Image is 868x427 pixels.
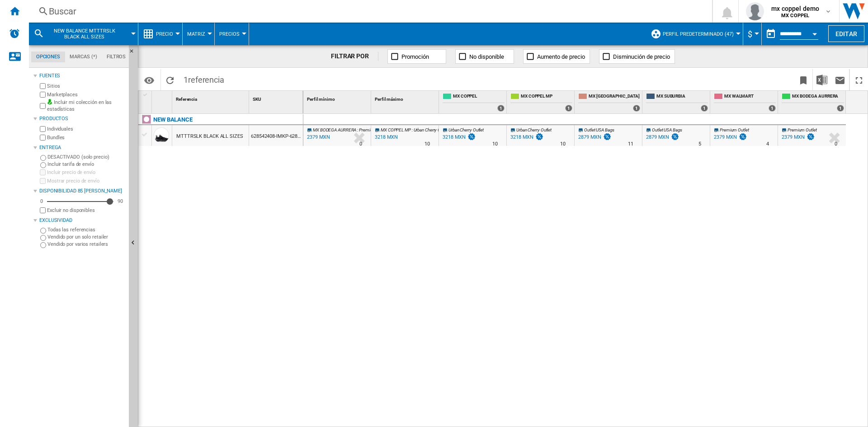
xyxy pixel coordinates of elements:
[251,91,303,105] div: SKU Sort None
[720,127,749,132] span: Premium Outlet
[357,127,388,132] span: : Premium Outlet
[516,127,552,132] span: Urban Cherry Outlet
[794,69,812,90] button: Marcar este reporte
[115,198,125,205] div: 90
[38,198,45,205] div: 0
[577,133,612,142] div: 2879 MXN
[47,197,113,206] md-slider: Disponibilidad
[102,52,131,62] md-tab-item: Filtros
[425,140,430,149] div: Tiempo de entrega : 10 días
[47,169,125,176] label: Incluir precio de envío
[40,242,46,248] input: Vendido por varios retailers
[156,31,173,37] span: Precio
[179,69,229,88] span: 1
[176,97,197,102] span: Referencia
[47,126,125,132] label: Individuales
[782,134,805,140] div: 2379 MXN
[40,126,46,132] input: Individuales
[306,133,330,142] div: Última actualización : miércoles, 17 de septiembre de 2025 8:58
[40,100,46,112] input: Incluir mi colección en las estadísticas
[47,134,125,141] label: Bundles
[47,161,125,168] label: Incluir tarifa de envío
[663,23,738,45] button: Perfil predeterminado (47)
[633,105,640,112] div: 1 offers sold by MX LIVERPOOL
[492,140,498,149] div: Tiempo de entrega : 10 días
[497,105,505,112] div: 1 offers sold by MX COPPEL
[652,127,682,132] span: Outlet USA Bags
[613,53,670,60] span: Disminución de precio
[153,114,193,125] div: Haga clic para filtrar por esa marca
[698,140,701,149] div: Tiempo de entrega : 5 días
[47,241,125,248] label: Vendido por varios retailers
[850,69,868,90] button: Maximizar
[219,31,240,37] span: Precios
[40,162,46,168] input: Incluir tarifa de envío
[663,31,734,37] span: Perfil predeterminado (47)
[589,93,640,101] span: MX [GEOGRAPHIC_DATA]
[743,23,762,45] md-menu: Currency
[835,140,837,149] div: Tiempo de entrega : 0 día
[748,23,757,45] button: $
[305,91,371,105] div: Perfil mínimo Sort None
[603,133,612,141] img: promotionV3.png
[771,4,819,13] span: mx coppel demo
[746,2,764,20] img: profile.jpg
[187,31,205,37] span: Matriz
[537,53,585,60] span: Aumento de precio
[441,91,506,113] div: MX COPPEL 1 offers sold by MX COPPEL
[174,91,249,105] div: Referencia Sort None
[253,97,261,102] span: SKU
[219,23,244,45] button: Precios
[813,69,831,90] button: Descargar en Excel
[401,53,429,60] span: Promoción
[48,28,121,40] span: NEW BALANCE MTTTRSLK BLACK ALL SIZES
[161,69,179,90] button: Recargar
[807,24,823,41] button: Open calendar
[359,140,362,149] div: Tiempo de entrega : 0 día
[154,91,172,105] div: Sort None
[769,105,776,112] div: 1 offers sold by MX WALMART
[792,93,844,101] span: MX BODEGA AURRERA
[187,23,210,45] div: Matriz
[712,133,747,142] div: 2379 MXN
[39,188,125,195] div: Disponibilidad 85 [PERSON_NAME]
[331,52,378,61] div: FILTRAR POR
[780,91,846,113] div: MX BODEGA AURRERA 1 offers sold by MX BODEGA AURRERA
[644,91,710,113] div: MX SUBURBIA 1 offers sold by MX SUBURBIA
[453,93,505,101] span: MX COPPEL
[40,92,46,98] input: Marketplaces
[467,133,476,141] img: promotionV3.png
[373,91,439,105] div: Sort None
[576,91,642,113] div: MX [GEOGRAPHIC_DATA] 1 offers sold by MX LIVERPOOL
[65,52,102,62] md-tab-item: Marcas (*)
[560,140,566,149] div: Tiempo de entrega : 10 días
[47,154,125,160] label: DESACTIVADO (solo precio)
[47,207,125,214] label: Excluir no disponibles
[375,97,403,102] span: Perfil máximo
[816,75,827,85] img: excel-24x24.png
[305,91,371,105] div: Sort None
[39,144,125,151] div: Entrega
[455,49,514,64] button: No disponible
[40,228,46,234] input: Todas las referencias
[249,125,303,146] div: 628542408-IMKP-628542402N4074
[578,134,601,140] div: 2879 MXN
[33,23,133,45] div: NEW BALANCE MTTTRSLK BLACK ALL SIZES
[599,49,675,64] button: Disminución de precio
[523,49,590,64] button: Aumento de precio
[837,105,844,112] div: 1 offers sold by MX BODEGA AURRERA
[381,127,411,132] span: MX COPPEL MP
[441,133,476,142] div: 3218 MXN
[714,134,737,140] div: 2379 MXN
[143,23,178,45] div: Precio
[628,140,633,149] div: Tiempo de entrega : 11 días
[39,115,125,122] div: Productos
[47,83,125,89] label: Sitios
[40,207,46,213] input: Mostrar precio de envío
[565,105,572,112] div: 1 offers sold by MX COPPEL MP
[724,93,776,101] span: MX WALMART
[47,226,125,233] label: Todas las referencias
[140,72,158,88] button: Opciones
